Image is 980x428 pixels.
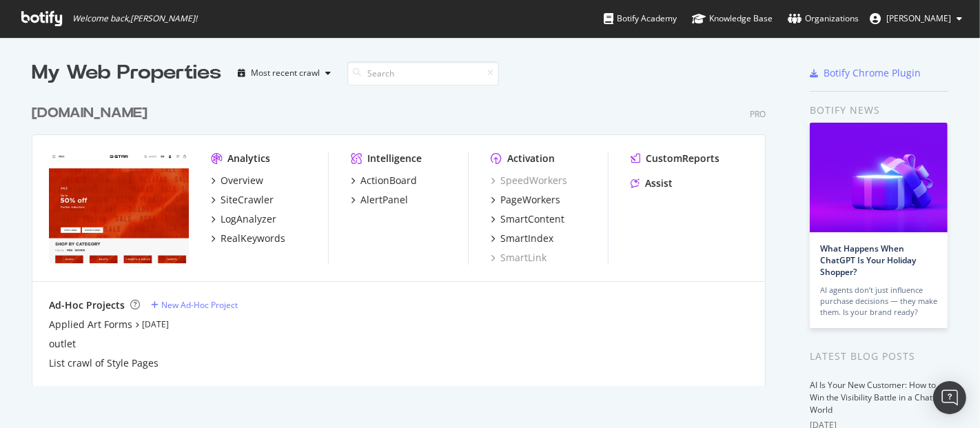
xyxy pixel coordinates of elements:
[49,152,189,263] img: www.g-star.com
[151,299,238,311] a: New Ad-Hoc Project
[491,174,567,187] a: SpeedWorkers
[367,152,422,165] div: Intelligence
[142,318,169,330] a: [DATE]
[500,232,553,245] div: SmartIndex
[631,152,719,165] a: CustomReports
[810,379,948,416] a: AI Is Your New Customer: How to Win the Visibility Battle in a ChatGPT World
[820,285,937,318] div: AI agents don’t just influence purchase decisions — they make them. Is your brand ready?
[351,193,408,207] a: AlertPanel
[500,193,560,207] div: PageWorkers
[750,108,766,120] div: Pro
[646,152,719,165] div: CustomReports
[645,176,673,190] div: Assist
[507,152,555,165] div: Activation
[347,61,499,85] input: Search
[631,176,673,190] a: Assist
[351,174,417,187] a: ActionBoard
[32,103,147,123] div: [DOMAIN_NAME]
[810,349,948,364] div: Latest Blog Posts
[32,103,153,123] a: [DOMAIN_NAME]
[360,174,417,187] div: ActionBoard
[692,12,773,26] div: Knowledge Base
[211,174,263,187] a: Overview
[491,193,560,207] a: PageWorkers
[211,232,285,245] a: RealKeywords
[221,193,274,207] div: SiteCrawler
[161,299,238,311] div: New Ad-Hoc Project
[232,62,336,84] button: Most recent crawl
[211,193,274,207] a: SiteCrawler
[72,13,197,24] span: Welcome back, [PERSON_NAME] !
[824,66,921,80] div: Botify Chrome Plugin
[886,12,951,24] span: Nadine Kraegeloh
[221,174,263,187] div: Overview
[810,66,921,80] a: Botify Chrome Plugin
[49,318,132,332] a: Applied Art Forms
[933,381,966,414] div: Open Intercom Messenger
[604,12,677,26] div: Botify Academy
[49,298,125,312] div: Ad-Hoc Projects
[491,232,553,245] a: SmartIndex
[211,212,276,226] a: LogAnalyzer
[810,103,948,118] div: Botify news
[788,12,859,26] div: Organizations
[810,123,948,232] img: What Happens When ChatGPT Is Your Holiday Shopper?
[820,243,916,278] a: What Happens When ChatGPT Is Your Holiday Shopper?
[859,8,973,30] button: [PERSON_NAME]
[491,212,564,226] a: SmartContent
[251,69,320,77] div: Most recent crawl
[32,59,221,87] div: My Web Properties
[360,193,408,207] div: AlertPanel
[500,212,564,226] div: SmartContent
[491,251,547,265] a: SmartLink
[227,152,270,165] div: Analytics
[221,232,285,245] div: RealKeywords
[221,212,276,226] div: LogAnalyzer
[32,87,777,386] div: grid
[49,356,159,370] a: List crawl of Style Pages
[49,337,76,351] a: outlet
